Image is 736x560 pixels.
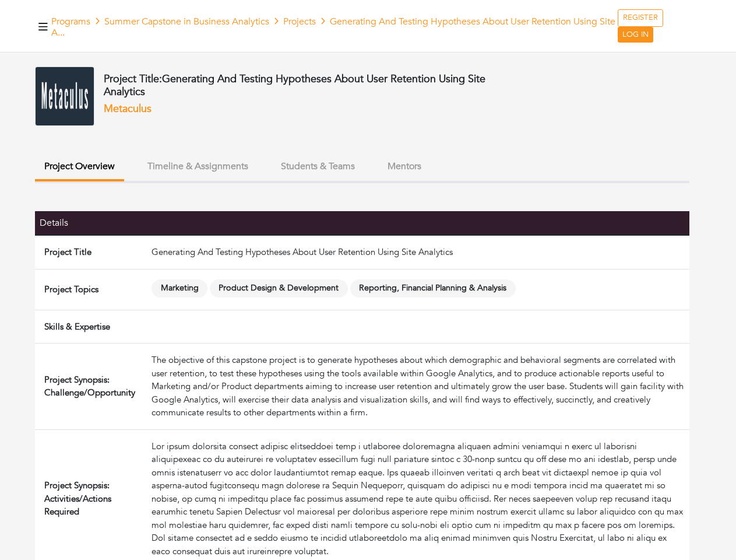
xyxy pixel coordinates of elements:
[350,279,516,297] span: Reporting, Financial Planning & Analysis
[618,9,663,27] a: REGISTER
[35,66,94,126] img: download-1.png
[378,154,431,179] button: Mentors
[35,310,147,344] td: Skills & Expertise
[35,269,147,310] td: Project Topics
[51,15,90,28] a: Programs
[152,279,207,297] span: Marketing
[210,279,348,297] span: Product Design & Development
[152,440,685,558] div: Lor ipsum dolorsita consect adipisc elitseddoei temp i utlaboree doloremagna aliquaen admini veni...
[35,344,147,430] td: Project Synopsis: Challenge/Opportunity
[104,73,493,98] h4: Project Title:
[104,15,269,28] a: Summer Capstone in Business Analytics
[272,154,364,179] button: Students & Teams
[138,154,258,179] button: Timeline & Assignments
[35,154,124,181] button: Project Overview
[618,27,653,43] a: LOG IN
[104,101,152,116] a: Metaculus
[283,15,316,28] a: Projects
[104,72,485,99] span: Generating And Testing Hypotheses About User Retention Using Site Analytics
[51,15,615,39] span: Generating And Testing Hypotheses About User Retention Using Site A...
[152,353,685,419] div: The objective of this capstone project is to generate hypotheses about which demographic and beha...
[147,235,689,269] td: Generating And Testing Hypotheses About User Retention Using Site Analytics
[35,211,147,235] th: Details
[35,235,147,269] td: Project Title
